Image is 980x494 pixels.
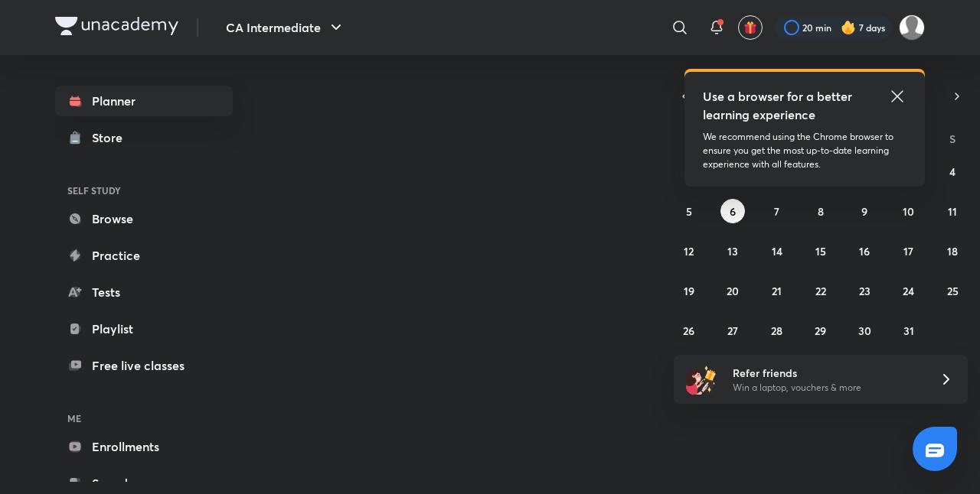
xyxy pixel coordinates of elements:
[940,239,965,263] button: October 18, 2025
[815,284,826,298] abbr: October 22, 2025
[677,199,701,223] button: October 5, 2025
[897,239,921,263] button: October 17, 2025
[815,244,826,258] abbr: October 15, 2025
[703,87,855,124] h5: Use a browser for a better learning experience
[55,277,233,307] a: Tests
[940,159,965,184] button: October 4, 2025
[686,364,717,395] img: referral
[727,284,739,298] abbr: October 20, 2025
[765,318,789,343] button: October 28, 2025
[55,240,233,271] a: Practice
[852,199,877,223] button: October 9, 2025
[818,204,824,219] abbr: October 8, 2025
[903,244,913,258] abbr: October 17, 2025
[55,350,233,381] a: Free live classes
[738,15,763,40] button: avatar
[720,239,745,263] button: October 13, 2025
[55,177,233,203] h6: SELF STUDY
[852,318,877,343] button: October 30, 2025
[217,12,354,43] button: CA Intermediate
[677,318,701,343] button: October 26, 2025
[720,318,745,343] button: October 27, 2025
[903,284,914,298] abbr: October 24, 2025
[808,199,833,223] button: October 8, 2025
[861,204,867,219] abbr: October 9, 2025
[774,204,779,219] abbr: October 7, 2025
[684,244,694,258] abbr: October 12, 2025
[686,204,692,219] abbr: October 5, 2025
[949,164,955,179] abbr: October 4, 2025
[55,17,178,39] a: Company Logo
[897,318,921,343] button: October 31, 2025
[684,284,694,298] abbr: October 19, 2025
[859,244,870,258] abbr: October 16, 2025
[852,278,877,303] button: October 23, 2025
[55,314,233,344] a: Playlist
[808,278,833,303] button: October 22, 2025
[677,239,701,263] button: October 12, 2025
[771,323,782,338] abbr: October 28, 2025
[897,278,921,303] button: October 24, 2025
[903,323,914,338] abbr: October 31, 2025
[903,204,914,219] abbr: October 10, 2025
[727,323,738,338] abbr: October 27, 2025
[765,239,789,263] button: October 14, 2025
[808,239,833,263] button: October 15, 2025
[815,323,826,338] abbr: October 29, 2025
[55,17,178,35] img: Company Logo
[677,278,701,303] button: October 19, 2025
[55,86,233,116] a: Planner
[947,284,959,298] abbr: October 25, 2025
[743,21,757,34] img: avatar
[808,318,833,343] button: October 29, 2025
[772,244,782,258] abbr: October 14, 2025
[852,239,877,263] button: October 16, 2025
[949,132,955,146] abbr: Saturday
[899,15,925,41] img: Drashti Patel
[858,323,871,338] abbr: October 30, 2025
[765,278,789,303] button: October 21, 2025
[765,199,789,223] button: October 7, 2025
[730,204,736,219] abbr: October 6, 2025
[683,323,694,338] abbr: October 26, 2025
[727,244,738,258] abbr: October 13, 2025
[859,284,871,298] abbr: October 23, 2025
[733,365,921,381] h6: Refer friends
[55,122,233,153] a: Store
[940,278,965,303] button: October 25, 2025
[947,244,958,258] abbr: October 18, 2025
[733,381,921,395] p: Win a laptop, vouchers & more
[703,130,906,171] p: We recommend using the Chrome browser to ensure you get the most up-to-date learning experience w...
[92,128,132,147] div: Store
[55,203,233,234] a: Browse
[720,199,745,223] button: October 6, 2025
[841,20,856,35] img: streak
[772,284,782,298] abbr: October 21, 2025
[897,199,921,223] button: October 10, 2025
[720,278,745,303] button: October 20, 2025
[55,431,233,462] a: Enrollments
[940,199,965,223] button: October 11, 2025
[948,204,957,219] abbr: October 11, 2025
[55,405,233,431] h6: ME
